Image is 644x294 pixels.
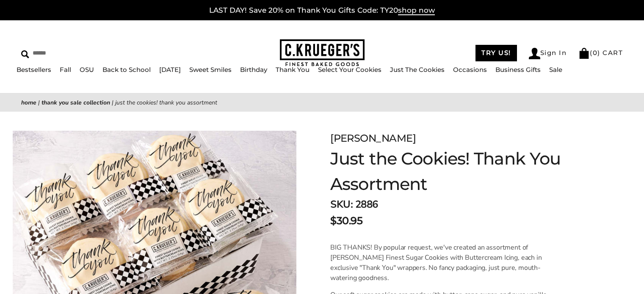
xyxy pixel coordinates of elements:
[21,50,29,58] img: Search
[209,6,435,15] a: LAST DAY! Save 20% on Thank You Gifts Code: TY20shop now
[159,66,181,74] a: [DATE]
[21,99,36,107] a: Home
[330,146,600,197] h1: Just the Cookies! Thank You Assortment
[398,6,435,15] span: shop now
[21,47,164,60] input: Search
[240,66,267,74] a: Birthday
[21,98,623,107] nav: breadcrumbs
[102,66,151,74] a: Back to School
[495,66,541,74] a: Business Gifts
[318,66,381,74] a: Select Your Cookies
[475,45,517,61] a: TRY US!
[17,66,51,74] a: Bestsellers
[41,99,110,107] a: THANK YOU SALE COLLECTION
[593,49,598,57] span: 0
[189,66,232,74] a: Sweet Smiles
[578,49,623,57] a: (0) CART
[276,66,310,74] a: Thank You
[453,66,487,74] a: Occasions
[355,198,378,211] span: 2886
[330,131,600,146] div: [PERSON_NAME]
[549,66,562,74] a: Sale
[115,99,217,107] span: Just the Cookies! Thank You Assortment
[21,67,558,81] nav: Main navigation
[330,213,362,228] span: $30.95
[390,66,445,74] a: Just The Cookies
[529,48,540,59] img: Account
[330,242,562,283] p: BIG THANKS! By popular request, we've created an assortment of [PERSON_NAME] Finest Sugar Cookies...
[330,198,353,211] strong: SKU:
[578,48,590,59] img: Bag
[38,99,40,107] span: |
[60,66,71,74] a: Fall
[280,39,365,67] img: C.KRUEGER'S
[80,66,94,74] a: OSU
[112,99,113,107] span: |
[529,48,567,59] a: Sign In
